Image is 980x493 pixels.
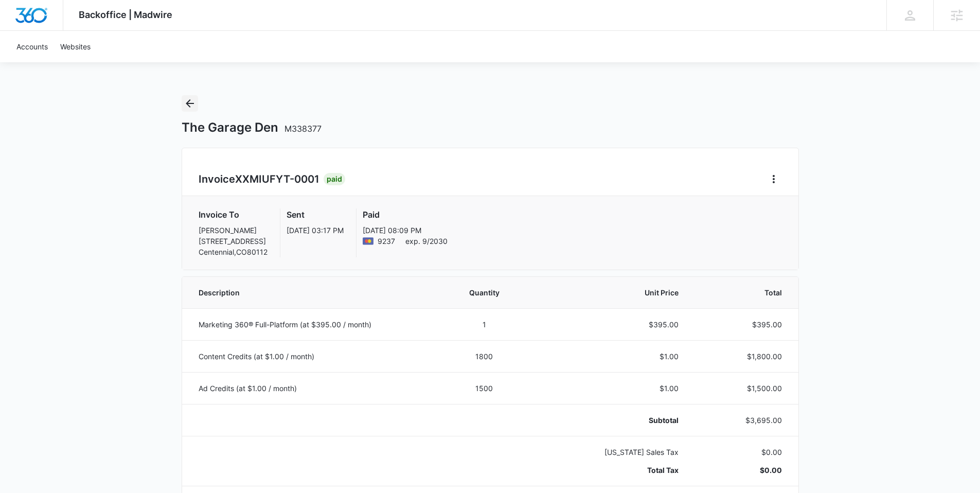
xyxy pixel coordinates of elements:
[182,95,198,112] button: Back
[199,171,324,187] h2: Invoice
[703,383,781,394] p: $1,500.00
[199,351,427,362] p: Content Credits (at $1.00 / month)
[199,383,427,394] p: Ad Credits (at $1.00 / month)
[542,287,679,298] span: Unit Price
[363,225,448,236] p: [DATE] 08:09 PM
[703,465,781,476] p: $0.00
[542,319,679,330] p: $395.00
[765,171,782,187] button: Home
[405,236,448,246] span: exp. 9/2030
[542,415,679,426] p: Subtotal
[542,447,679,457] p: [US_STATE] Sales Tax
[703,351,781,362] p: $1,800.00
[287,225,344,236] p: [DATE] 03:17 PM
[284,124,322,134] span: M338377
[199,208,268,221] h3: Invoice To
[10,31,54,62] a: Accounts
[324,173,345,185] div: Paid
[199,225,268,257] p: [PERSON_NAME] [STREET_ADDRESS] Centennial , CO 80112
[54,31,97,62] a: Websites
[235,173,319,185] span: XXMIUFYT-0001
[703,287,781,298] span: Total
[287,208,344,221] h3: Sent
[703,447,781,457] p: $0.00
[378,236,395,246] span: Mastercard ending with
[363,208,448,221] h3: Paid
[542,465,679,476] p: Total Tax
[542,351,679,362] p: $1.00
[182,120,322,135] h1: The Garage Den
[439,372,529,404] td: 1500
[542,383,679,394] p: $1.00
[79,9,172,20] span: Backoffice | Madwire
[439,340,529,372] td: 1800
[439,308,529,340] td: 1
[703,415,781,426] p: $3,695.00
[199,287,427,298] span: Description
[452,287,517,298] span: Quantity
[703,319,781,330] p: $395.00
[199,319,427,330] p: Marketing 360® Full-Platform (at $395.00 / month)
